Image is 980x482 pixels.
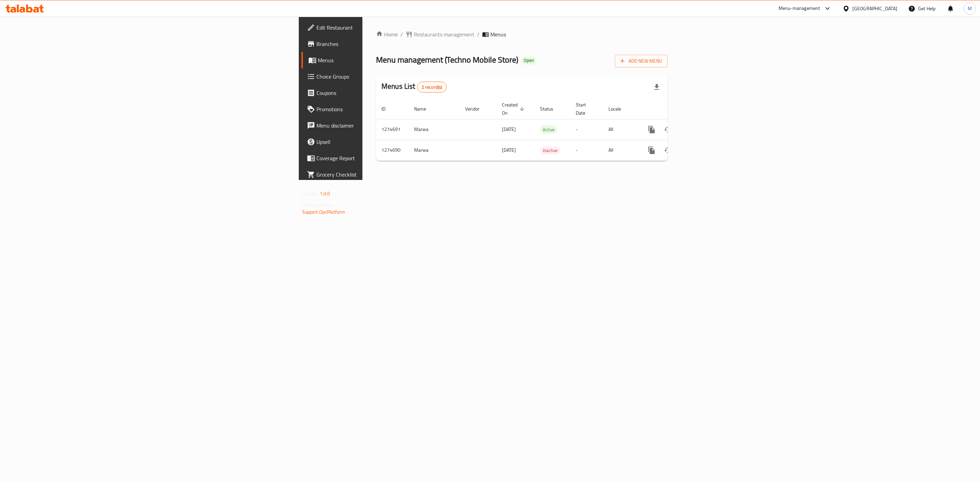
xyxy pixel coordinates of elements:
[316,72,457,81] span: Choice Groups
[301,101,462,117] a: Promotions
[381,105,394,113] span: ID
[301,166,462,183] a: Grocery Checklist
[418,84,446,90] span: 2 record(s)
[301,134,462,150] a: Upsell
[301,85,462,101] a: Coupons
[316,105,457,113] span: Promotions
[638,99,714,119] th: Actions
[608,105,630,113] span: Locale
[376,99,714,161] table: enhanced table
[649,79,665,95] div: Export file
[660,121,676,138] button: Change Status
[376,30,668,38] nav: breadcrumb
[316,138,457,146] span: Upsell
[477,30,479,38] li: /
[381,81,446,93] h2: Menus List
[320,189,330,198] span: 1.0.0
[643,142,660,159] button: more
[779,4,820,13] div: Menu-management
[490,30,506,38] span: Menus
[318,56,457,64] span: Menus
[301,68,462,85] a: Choice Groups
[540,147,560,154] span: Inactive
[302,189,319,198] span: Version:
[540,126,557,134] span: Active
[968,5,972,12] span: M
[521,56,537,65] div: Open
[316,40,457,48] span: Branches
[521,57,537,63] span: Open
[570,119,603,140] td: -
[465,105,488,113] span: Vendor
[302,201,333,210] span: Get support on:
[576,101,595,117] span: Start Date
[643,121,660,138] button: more
[660,142,676,159] button: Change Status
[615,55,668,67] button: Add New Menu
[570,140,603,161] td: -
[620,57,662,65] span: Add New Menu
[301,117,462,134] a: Menu disclaimer
[417,82,447,93] div: Total records count
[852,5,897,12] div: [GEOGRAPHIC_DATA]
[502,101,526,117] span: Created On
[301,19,462,36] a: Edit Restaurant
[316,154,457,162] span: Coverage Report
[301,36,462,52] a: Branches
[603,140,638,161] td: All
[316,121,457,130] span: Menu disclaimer
[502,146,516,154] span: [DATE]
[540,105,562,113] span: Status
[603,119,638,140] td: All
[502,125,516,134] span: [DATE]
[414,105,435,113] span: Name
[316,89,457,97] span: Coupons
[301,52,462,68] a: Menus
[302,207,345,216] a: Support.OpsPlatform
[316,23,457,32] span: Edit Restaurant
[316,170,457,179] span: Grocery Checklist
[301,150,462,166] a: Coverage Report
